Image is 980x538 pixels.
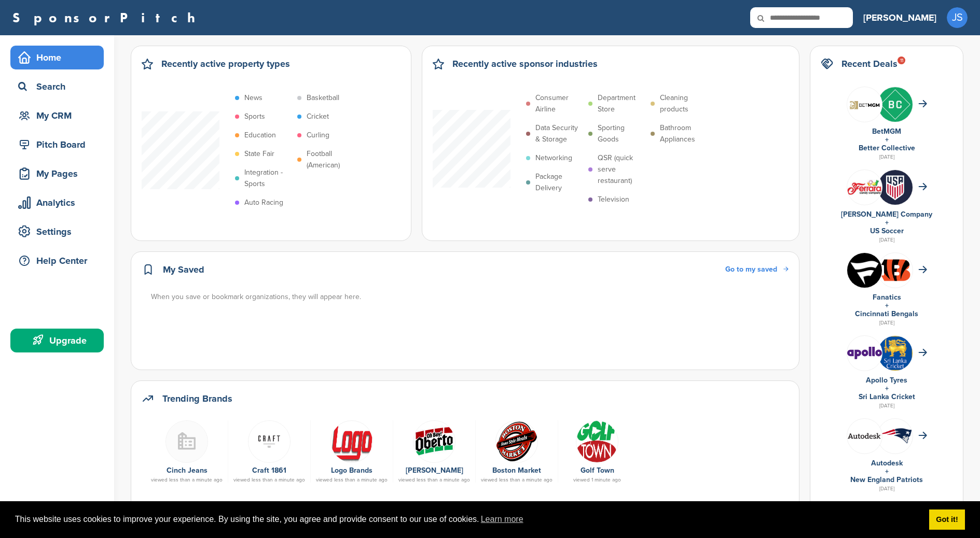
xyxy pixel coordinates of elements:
[10,46,104,69] a: Home
[563,477,631,483] div: viewed 1 minute ago
[10,220,104,244] a: Settings
[233,477,305,483] div: viewed less than a minute ago
[878,258,913,282] img: Data?1415808195
[330,420,373,463] img: Logo
[872,127,901,136] a: BetMGM
[841,210,932,219] a: [PERSON_NAME] Company
[821,401,953,410] div: [DATE]
[576,420,618,463] img: Gt
[316,420,388,462] a: Logo
[307,148,354,171] p: Football (American)
[10,329,104,352] a: Upgrade
[581,466,614,475] a: Golf Town
[847,433,882,439] img: Data
[878,336,913,371] img: Open uri20141112 64162 1b628ae?1415808232
[244,148,274,160] p: State Fair
[821,484,953,493] div: [DATE]
[725,265,777,274] span: Go to my saved
[598,122,645,145] p: Sporting Goods
[16,193,104,212] div: Analytics
[871,459,903,468] a: Autodesk
[535,152,572,164] p: Networking
[660,122,708,145] p: Bathroom Appliances
[413,420,456,463] img: Data
[16,135,104,154] div: Pitch Board
[821,152,953,162] div: [DATE]
[316,477,388,483] div: viewed less than a minute ago
[863,10,936,25] h3: [PERSON_NAME]
[10,104,104,128] a: My CRM
[16,48,104,67] div: Home
[866,376,907,385] a: Apollo Tyres
[859,144,915,152] a: Better Collective
[878,428,913,444] img: Data?1415811651
[725,264,789,275] a: Go to my saved
[16,164,104,183] div: My Pages
[452,56,598,71] h2: Recently active sponsor industries
[10,191,104,215] a: Analytics
[563,420,631,462] a: Gt
[16,77,104,96] div: Search
[479,512,525,527] a: learn more about cookies
[870,226,904,235] a: US Soccer
[878,87,913,122] img: Inc kuuz 400x400
[885,467,889,476] a: +
[331,466,372,475] a: Logo Brands
[898,56,905,64] div: 11
[947,7,968,28] span: JS
[307,111,329,122] p: Cricket
[821,318,953,328] div: [DATE]
[398,420,470,462] a: Data
[841,56,898,71] h2: Recent Deals
[847,179,882,195] img: Ferrara candy logo
[16,331,104,350] div: Upgrade
[873,293,901,302] a: Fanatics
[885,135,889,144] a: +
[929,509,965,530] a: dismiss cookie message
[855,309,918,318] a: Cincinnati Bengals
[244,111,265,122] p: Sports
[859,392,915,401] a: Sri Lanka Cricket
[244,130,276,141] p: Education
[481,420,553,462] a: Open uri20141112 50798 i7n9lt
[163,262,204,277] h2: My Saved
[165,420,208,463] img: Buildingmissing
[161,56,290,71] h2: Recently active property types
[12,11,202,24] a: SponsorPitch
[535,171,583,194] p: Package Delivery
[535,122,583,145] p: Data Security & Storage
[16,251,104,270] div: Help Center
[307,130,329,141] p: Curling
[398,477,470,483] div: viewed less than a minute ago
[821,235,953,245] div: [DATE]
[885,384,889,393] a: +
[10,162,104,186] a: My Pages
[598,92,645,115] p: Department Store
[535,92,583,115] p: Consumer Airline
[847,347,882,359] img: Data
[16,222,104,241] div: Settings
[406,466,463,475] a: [PERSON_NAME]
[10,75,104,98] a: Search
[492,466,541,475] a: Boston Market
[244,167,292,190] p: Integration - Sports
[598,152,645,187] p: QSR (quick serve restaurant)
[307,92,339,104] p: Basketball
[162,391,232,406] h2: Trending Brands
[151,477,223,483] div: viewed less than a minute ago
[598,194,629,205] p: Television
[863,6,936,29] a: [PERSON_NAME]
[10,133,104,157] a: Pitch Board
[847,95,882,113] img: Screen shot 2020 11 05 at 10.46.00 am
[252,466,286,475] a: Craft 1861
[10,249,104,273] a: Help Center
[248,420,291,463] img: E25o7edg 400x400
[850,475,923,484] a: New England Patriots
[481,477,553,483] div: viewed less than a minute ago
[244,92,263,104] p: News
[151,291,790,303] div: When you save or bookmark organizations, they will appear here.
[885,218,889,227] a: +
[495,420,538,463] img: Open uri20141112 50798 i7n9lt
[16,106,104,125] div: My CRM
[15,512,921,527] span: This website uses cookies to improve your experience. By using the site, you agree and provide co...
